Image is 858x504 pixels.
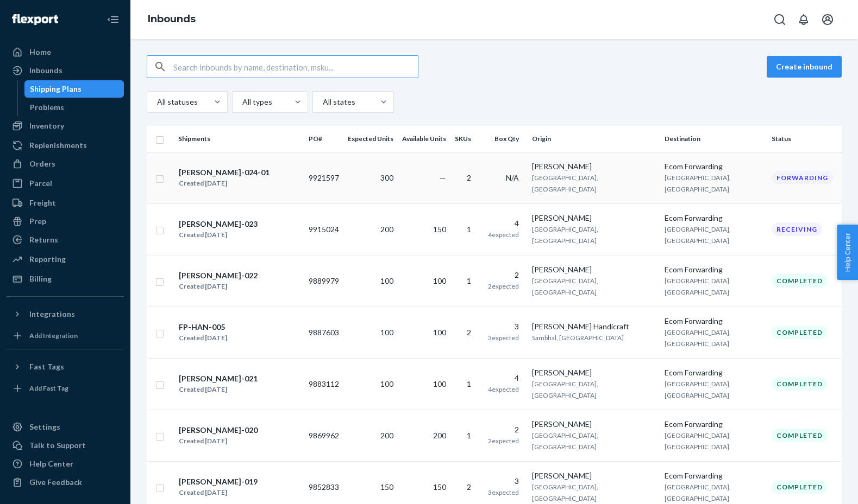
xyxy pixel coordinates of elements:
div: 2 [484,424,519,435]
a: Prep [7,213,124,230]
span: 2 [467,482,471,492]
th: Box Qty [480,126,528,152]
span: [GEOGRAPHIC_DATA], [GEOGRAPHIC_DATA] [665,225,731,245]
button: Open Search Box [769,9,791,30]
div: Ecom Forwarding [665,367,763,378]
th: Expected Units [343,126,398,152]
div: Created [DATE] [179,229,258,240]
div: Settings [29,422,60,432]
span: 3 expected [488,334,519,342]
a: Billing [7,270,124,288]
div: Add Fast Tag [29,384,68,393]
div: Created [DATE] [179,436,258,446]
span: [GEOGRAPHIC_DATA], [GEOGRAPHIC_DATA] [665,380,731,399]
div: Prep [29,216,46,227]
div: Completed [772,429,828,442]
input: All types [241,97,242,107]
div: Completed [772,326,828,339]
div: [PERSON_NAME] [532,213,656,224]
span: 200 [380,225,393,234]
a: Parcel [7,175,124,192]
span: 200 [380,431,393,440]
a: Help Center [7,455,124,473]
div: Created [DATE] [179,178,270,189]
div: [PERSON_NAME]-023 [179,219,258,229]
span: 1 [467,431,471,440]
input: All states [322,97,323,107]
span: 150 [380,482,393,492]
div: Talk to Support [29,440,86,451]
span: [GEOGRAPHIC_DATA], [GEOGRAPHIC_DATA] [665,328,731,348]
div: Forwarding [772,171,833,184]
th: Origin [528,126,660,152]
div: [PERSON_NAME] [532,470,656,481]
div: Orders [29,158,55,169]
div: Help Center [29,458,73,469]
span: [GEOGRAPHIC_DATA], [GEOGRAPHIC_DATA] [532,380,598,399]
button: Open account menu [817,9,838,30]
th: Destination [660,126,767,152]
div: [PERSON_NAME]-020 [179,425,258,436]
span: 1 [467,225,471,234]
span: 100 [433,328,446,337]
a: Freight [7,194,124,212]
div: [PERSON_NAME]-024-01 [179,167,270,178]
div: Created [DATE] [179,384,258,395]
th: Status [767,126,842,152]
div: Ecom Forwarding [665,316,763,327]
div: Reporting [29,254,66,265]
img: Flexport logo [12,14,58,25]
span: [GEOGRAPHIC_DATA], [GEOGRAPHIC_DATA] [532,225,598,245]
button: Open notifications [793,9,815,30]
span: 150 [433,225,446,234]
a: Reporting [7,251,124,268]
span: 2 [467,173,471,182]
div: Completed [772,274,828,288]
span: 4 expected [488,231,519,239]
input: Search inbounds by name, destination, msku... [173,56,418,78]
a: Add Fast Tag [7,380,124,397]
span: 300 [380,173,393,182]
div: Home [29,47,51,58]
div: 2 [484,270,519,280]
div: Shipping Plans [30,84,82,94]
span: 4 expected [488,385,519,393]
button: Close Navigation [102,9,124,30]
a: Talk to Support [7,437,124,454]
div: Ecom Forwarding [665,264,763,275]
a: Replenishments [7,137,124,154]
th: Available Units [398,126,450,152]
div: Ecom Forwarding [665,419,763,430]
div: Replenishments [29,140,87,151]
div: [PERSON_NAME] [532,367,656,378]
a: Problems [24,99,124,116]
div: Integrations [29,309,75,320]
div: 3 [484,321,519,332]
div: FP-HAN-005 [179,322,227,333]
div: Ecom Forwarding [665,213,763,224]
span: 100 [433,276,446,285]
div: Freight [29,197,56,208]
td: 9915024 [304,203,343,255]
div: Returns [29,234,58,245]
span: N/A [506,173,519,182]
th: Shipments [174,126,304,152]
div: Fast Tags [29,361,64,372]
span: 1 [467,379,471,388]
th: PO# [304,126,343,152]
div: [PERSON_NAME] Handicraft [532,321,656,332]
div: Parcel [29,178,52,189]
span: — [440,173,446,182]
span: 3 expected [488,488,519,496]
span: Sambhal, [GEOGRAPHIC_DATA] [532,334,624,342]
button: Help Center [837,225,858,280]
a: Inventory [7,117,124,135]
div: Completed [772,377,828,391]
div: [PERSON_NAME] [532,161,656,172]
a: Orders [7,155,124,173]
a: Shipping Plans [24,80,124,98]
div: Completed [772,480,828,494]
div: [PERSON_NAME] [532,419,656,430]
div: Created [DATE] [179,281,258,292]
div: 4 [484,218,519,229]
